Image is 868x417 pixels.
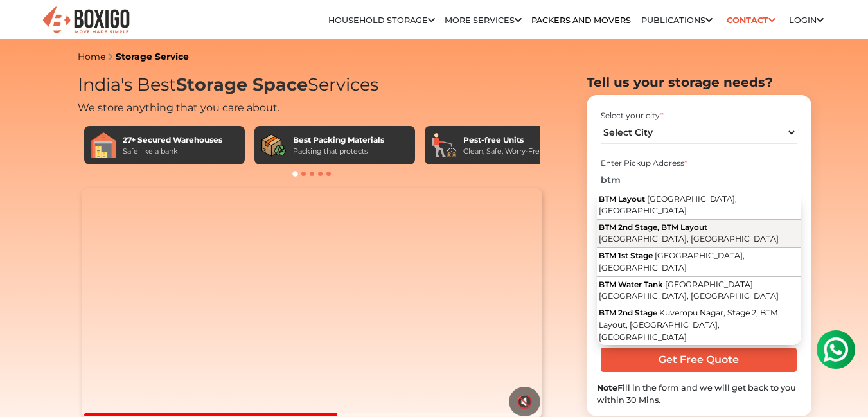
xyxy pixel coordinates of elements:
b: Note [597,383,617,393]
a: Publications [641,15,713,25]
img: whatsapp-icon.svg [13,13,39,39]
div: Packing that protects [293,146,384,157]
img: Boxigo [41,5,131,37]
span: BTM 2nd Stage [599,308,657,317]
span: BTM Layout [599,194,645,204]
a: Contact [722,10,779,30]
a: Login [789,15,824,25]
button: BTM 1st Stage [GEOGRAPHIC_DATA], [GEOGRAPHIC_DATA] [597,248,801,277]
a: Home [78,51,105,62]
div: Safe like a bank [123,146,222,157]
button: BTM Layout [GEOGRAPHIC_DATA], [GEOGRAPHIC_DATA] [597,191,801,220]
img: Pest-free Units [431,132,457,158]
button: 🔇 [509,387,540,416]
span: Storage Space [176,74,308,95]
span: [GEOGRAPHIC_DATA], [GEOGRAPHIC_DATA] [599,194,737,216]
span: We store anything that you care about. [78,102,279,114]
a: Storage Service [116,51,189,62]
span: BTM Water Tank [599,279,663,289]
span: Kuvempu Nagar, Stage 2, BTM Layout, [GEOGRAPHIC_DATA], [GEOGRAPHIC_DATA] [599,308,778,341]
a: Household Storage [328,15,435,25]
div: Best Packing Materials [293,134,384,146]
div: Enter Pickup Address [601,157,797,169]
img: Best Packing Materials [261,132,287,158]
button: BTM 2nd Stage, BTM Layout [GEOGRAPHIC_DATA], [GEOGRAPHIC_DATA] [597,220,801,248]
div: Fill in the form and we will get back to you within 30 Mins. [597,382,801,406]
button: BTM 2nd Stage Kuvempu Nagar, Stage 2, BTM Layout, [GEOGRAPHIC_DATA], [GEOGRAPHIC_DATA] [597,305,801,345]
input: Select Building or Nearest Landmark [601,169,797,191]
div: 27+ Secured Warehouses [123,134,222,146]
div: Pest-free Units [463,134,544,146]
a: Packers and Movers [531,15,631,25]
span: [GEOGRAPHIC_DATA], [GEOGRAPHIC_DATA] [599,234,779,244]
div: Clean, Safe, Worry-Free [463,146,544,157]
button: BTM Water Tank [GEOGRAPHIC_DATA], [GEOGRAPHIC_DATA], [GEOGRAPHIC_DATA] [597,277,801,306]
span: [GEOGRAPHIC_DATA], [GEOGRAPHIC_DATA] [599,251,745,272]
span: BTM 1st Stage [599,251,653,260]
div: Select your city [601,110,797,121]
img: 27+ Secured Warehouses [91,132,116,158]
span: BTM 2nd Stage, BTM Layout [599,222,707,232]
a: More services [445,15,522,25]
h2: Tell us your storage needs? [587,75,811,90]
input: Get Free Quote [601,348,797,372]
span: [GEOGRAPHIC_DATA], [GEOGRAPHIC_DATA], [GEOGRAPHIC_DATA] [599,279,779,301]
h1: India's Best Services [78,75,547,96]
